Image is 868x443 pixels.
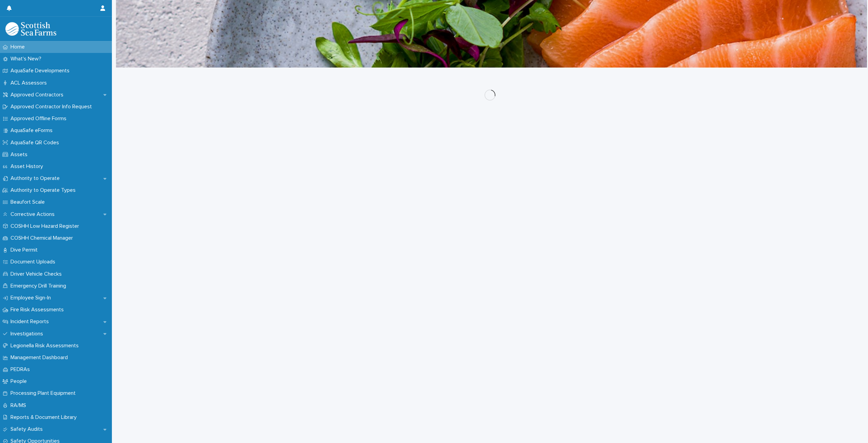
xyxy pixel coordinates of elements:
[8,259,61,265] p: Document Uploads
[8,402,32,409] p: RA/MS
[8,235,78,241] p: COSHH Chemical Manager
[8,271,67,277] p: Driver Vehicle Checks
[8,68,75,74] p: AquaSafe Developments
[8,187,81,193] p: Authority to Operate Types
[8,115,72,122] p: Approved Offline Forms
[8,378,32,385] p: People
[8,331,48,337] p: Investigations
[8,318,54,325] p: Incident Reports
[5,22,56,36] img: bPIBxiqnSb2ggTQWdOVV
[8,366,35,373] p: PEDRAs
[8,343,84,349] p: Legionella Risk Assessments
[8,92,69,98] p: Approved Contractors
[8,104,97,110] p: Approved Contractor Info Request
[8,140,64,146] p: AquaSafe QR Codes
[8,426,48,432] p: Safety Audits
[8,354,73,361] p: Management Dashboard
[8,44,30,50] p: Home
[8,307,69,313] p: Fire Risk Assessments
[8,223,84,229] p: COSHH Low Hazard Register
[8,151,33,158] p: Assets
[8,414,82,421] p: Reports & Document Library
[8,199,50,205] p: Beaufort Scale
[8,175,65,182] p: Authority to Operate
[8,295,56,301] p: Employee Sign-In
[8,56,47,62] p: What's New?
[8,211,60,218] p: Corrective Actions
[8,80,52,86] p: ACL Assessors
[8,283,72,289] p: Emergency Drill Training
[8,127,58,134] p: AquaSafe eForms
[8,163,48,170] p: Asset History
[8,247,43,253] p: Dive Permit
[8,390,81,396] p: Processing Plant Equipment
